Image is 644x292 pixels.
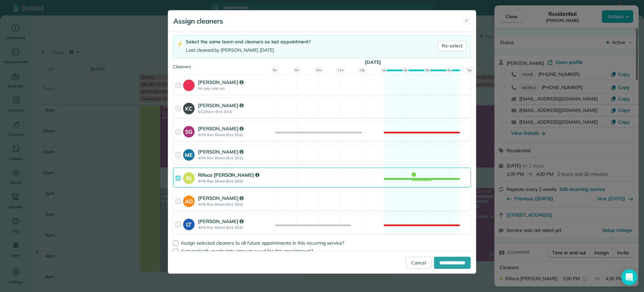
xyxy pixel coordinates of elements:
[198,225,273,230] strong: 40% Rev Share (Est: $52)
[198,156,273,160] strong: 40% Rev Share (Est: $52)
[183,219,195,228] strong: LT
[198,218,244,224] strong: [PERSON_NAME]
[198,79,244,85] strong: [PERSON_NAME]
[173,64,471,66] div: Cleaners
[198,172,259,178] strong: Rifeca [PERSON_NAME]
[173,16,223,26] h5: Assign cleaners
[406,257,431,269] a: Cancel
[186,38,311,45] div: Select the same team and cleaners as last appointment?
[198,179,273,183] strong: 40% Rev Share (Est: $52)
[183,103,195,113] strong: KC
[198,86,273,91] strong: No pay rate set
[186,47,311,54] div: Last cleaned by [PERSON_NAME] [DATE]
[181,248,313,254] span: Automatically recalculate amount owed for this appointment?
[198,109,273,114] strong: $12/hour (Est: $42)
[465,17,468,24] span: ✕
[198,102,244,109] strong: [PERSON_NAME]
[183,149,195,159] strong: ME
[438,41,467,51] a: Re-select
[181,240,344,246] span: Assign selected cleaners to all future appointments in this recurring service?
[198,149,244,155] strong: [PERSON_NAME]
[183,126,195,136] strong: SG
[198,125,244,132] strong: [PERSON_NAME]
[198,195,244,201] strong: [PERSON_NAME]
[198,132,273,137] strong: 40% Rev Share (Est: $52)
[621,269,637,285] div: Open Intercom Messenger
[183,172,195,182] strong: RJ
[177,40,183,47] img: lightning-bolt-icon-94e5364df696ac2de96d3a42b8a9ff6ba979493684c50e6bbbcda72601fa0d29.png
[198,202,273,207] strong: 40% Rev Share (Est: $52)
[183,196,195,205] strong: AD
